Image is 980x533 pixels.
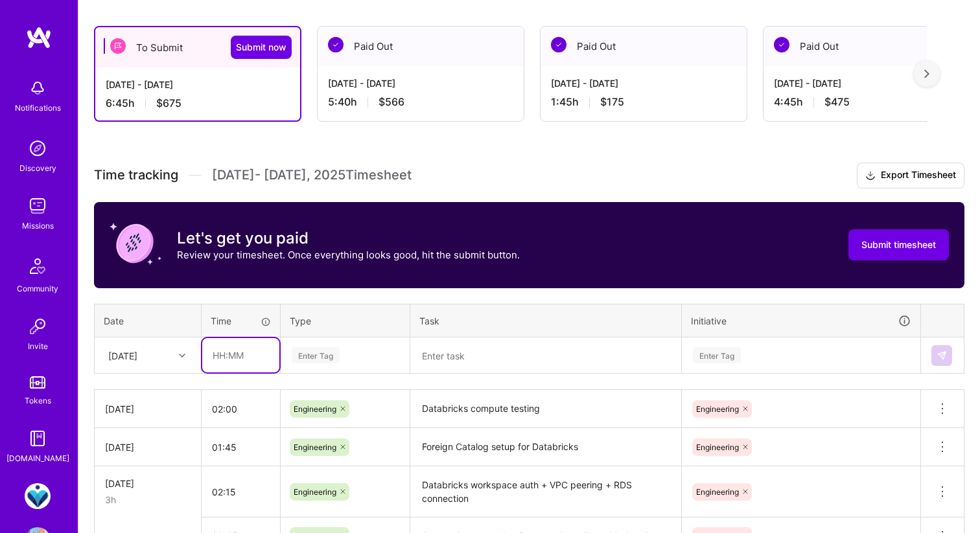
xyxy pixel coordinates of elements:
[774,37,789,52] img: Paid Out
[21,483,54,509] a: MedArrive: Devops
[105,493,191,506] div: 3h
[26,26,52,49] img: logo
[412,391,680,427] textarea: Databricks compute testing
[551,95,736,109] div: 1:45 h
[28,339,48,353] div: Invite
[17,282,58,295] div: Community
[108,348,137,362] div: [DATE]
[328,37,344,52] img: Paid Out
[19,161,56,175] div: Discovery
[318,27,524,66] div: Paid Out
[379,95,404,109] span: $566
[211,314,271,328] div: Time
[328,95,513,109] div: 5:40 h
[824,95,850,109] span: $475
[25,313,51,339] img: Invite
[328,76,513,90] div: [DATE] - [DATE]
[696,442,739,452] span: Engineering
[774,76,959,90] div: [DATE] - [DATE]
[924,69,929,78] img: right
[177,229,520,248] h3: Let's get you paid
[105,402,191,416] div: [DATE]
[412,468,680,516] textarea: Databricks workspace auth + VPC peering + RDS connection
[25,193,51,219] img: teamwork
[202,475,280,509] input: HH:MM
[177,248,520,262] p: Review your timesheet. Once everything looks good, hit the submit button.
[22,219,54,232] div: Missions
[110,218,161,269] img: coin
[294,487,336,497] span: Engineering
[156,96,181,110] span: $675
[696,404,739,414] span: Engineering
[848,229,949,260] button: Submit timesheet
[696,487,739,497] span: Engineering
[22,251,53,282] img: Community
[865,169,876,183] i: icon Download
[25,135,51,161] img: discovery
[691,313,911,328] div: Initiative
[764,27,970,66] div: Paid Out
[937,350,947,361] img: Submit
[25,394,51,407] div: Tokens
[15,101,61,115] div: Notifications
[857,163,964,188] button: Export Timesheet
[541,27,747,66] div: Paid Out
[202,338,279,372] input: HH:MM
[231,36,292,59] button: Submit now
[551,76,736,90] div: [DATE] - [DATE]
[202,392,280,426] input: HH:MM
[105,440,191,454] div: [DATE]
[693,345,741,365] div: Enter Tag
[600,95,624,109] span: $175
[774,95,959,109] div: 4:45 h
[294,442,336,452] span: Engineering
[861,238,936,251] span: Submit timesheet
[551,37,566,52] img: Paid Out
[110,38,126,54] img: To Submit
[94,167,178,183] span: Time tracking
[106,78,290,91] div: [DATE] - [DATE]
[281,304,410,337] th: Type
[6,451,69,465] div: [DOMAIN_NAME]
[25,425,51,451] img: guide book
[294,404,336,414] span: Engineering
[236,41,286,54] span: Submit now
[30,376,45,389] img: tokens
[202,430,280,464] input: HH:MM
[412,429,680,465] textarea: Foreign Catalog setup for Databricks
[95,304,202,337] th: Date
[105,477,191,490] div: [DATE]
[25,483,51,509] img: MedArrive: Devops
[410,304,682,337] th: Task
[179,352,185,359] i: icon Chevron
[25,75,51,101] img: bell
[106,96,290,110] div: 6:45 h
[95,27,300,67] div: To Submit
[212,167,412,183] span: [DATE] - [DATE] , 2025 Timesheet
[292,345,340,365] div: Enter Tag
